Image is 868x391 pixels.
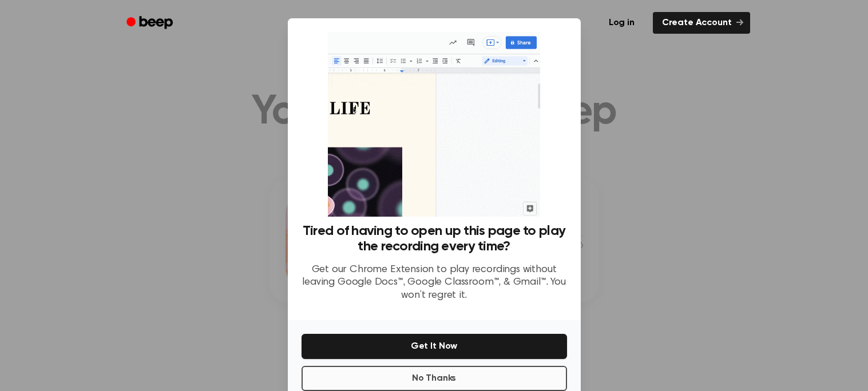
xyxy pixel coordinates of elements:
[302,366,567,391] button: No Thanks
[118,12,183,34] a: Beep
[597,10,646,36] a: Log in
[653,12,750,34] a: Create Account
[302,224,567,254] h3: Tired of having to open up this page to play the recording every time?
[302,264,567,302] p: Get our Chrome Extension to play recordings without leaving Google Docs™, Google Classroom™, & Gm...
[302,334,567,359] button: Get It Now
[328,32,540,217] img: Beep extension in action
